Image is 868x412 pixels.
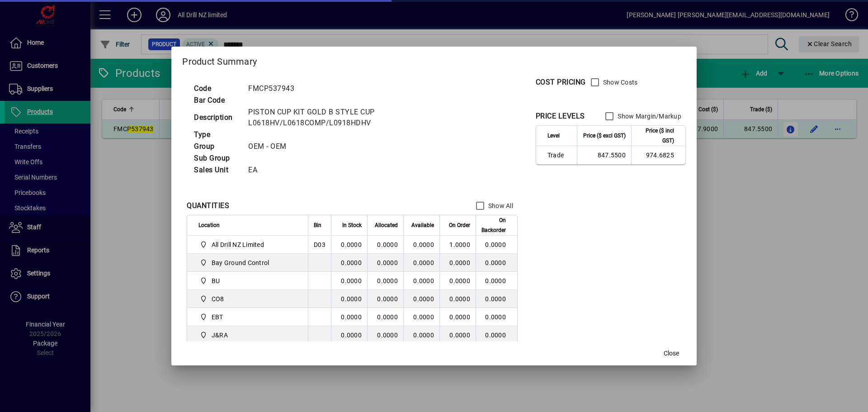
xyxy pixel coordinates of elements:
button: Close [657,346,686,362]
td: 0.0000 [367,308,403,326]
td: D03 [308,236,331,254]
td: EA [244,164,408,176]
td: 0.0000 [367,290,403,308]
td: Type [189,129,244,141]
span: EBT [212,313,223,322]
td: 0.0000 [367,254,403,272]
h2: Product Summary [171,47,697,73]
span: In Stock [342,220,362,230]
span: Bay Ground Control [198,257,298,268]
span: 0.0000 [449,277,470,284]
span: 0.0000 [449,295,470,303]
span: Bin [314,220,321,230]
label: Show Margin/Markup [616,112,681,121]
td: OEM - OEM [244,141,408,152]
span: CO8 [212,294,224,303]
span: All Drill NZ Limited [198,239,298,250]
td: 0.0000 [331,254,367,272]
td: 974.6825 [631,146,685,164]
span: Close [664,349,679,358]
span: Bay Ground Control [212,258,269,267]
td: 0.0000 [331,308,367,326]
span: J&RA [198,330,298,341]
td: 0.0000 [403,308,439,326]
td: 0.0000 [367,272,403,290]
span: 0.0000 [449,331,470,339]
td: 0.0000 [476,236,517,254]
td: PISTON CUP KIT GOLD B STYLE CUP L0618HV/L0618COMP/L0918HDHV [244,106,408,129]
span: 0.0000 [449,259,470,266]
td: 0.0000 [331,236,367,254]
span: Allocated [375,220,398,230]
td: 0.0000 [476,272,517,290]
label: Show Costs [601,78,638,87]
td: 0.0000 [403,290,439,308]
td: 847.5500 [577,146,631,164]
span: Trade [547,151,571,160]
td: 0.0000 [331,290,367,308]
span: J&RA [212,331,228,340]
td: 0.0000 [331,326,367,344]
span: CO8 [198,294,298,304]
span: On Backorder [481,215,506,235]
td: Bar Code [189,95,244,106]
span: Level [547,131,560,141]
td: Sales Unit [189,164,244,176]
span: EBT [198,312,298,322]
span: Price ($ excl GST) [583,131,626,141]
span: BU [198,275,298,286]
span: 0.0000 [449,313,470,321]
td: FMCP537943 [244,83,408,95]
label: Show All [486,201,513,210]
td: 0.0000 [403,236,439,254]
td: 0.0000 [403,326,439,344]
div: COST PRICING [536,77,586,88]
td: Code [189,83,244,95]
span: Price ($ incl GST) [637,126,674,146]
td: 0.0000 [476,254,517,272]
td: 0.0000 [403,272,439,290]
span: On Order [449,220,470,230]
td: Sub Group [189,152,244,164]
span: BU [212,276,220,285]
span: Location [198,220,220,230]
span: All Drill NZ Limited [212,240,264,249]
span: Available [411,220,434,230]
div: QUANTITIES [187,200,229,211]
td: 0.0000 [476,326,517,344]
td: 0.0000 [367,326,403,344]
td: 0.0000 [367,236,403,254]
td: 0.0000 [331,272,367,290]
span: 1.0000 [449,241,470,248]
div: PRICE LEVELS [536,111,585,122]
td: 0.0000 [476,290,517,308]
td: Description [189,106,244,129]
td: 0.0000 [476,308,517,326]
td: 0.0000 [403,254,439,272]
td: Group [189,141,244,152]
